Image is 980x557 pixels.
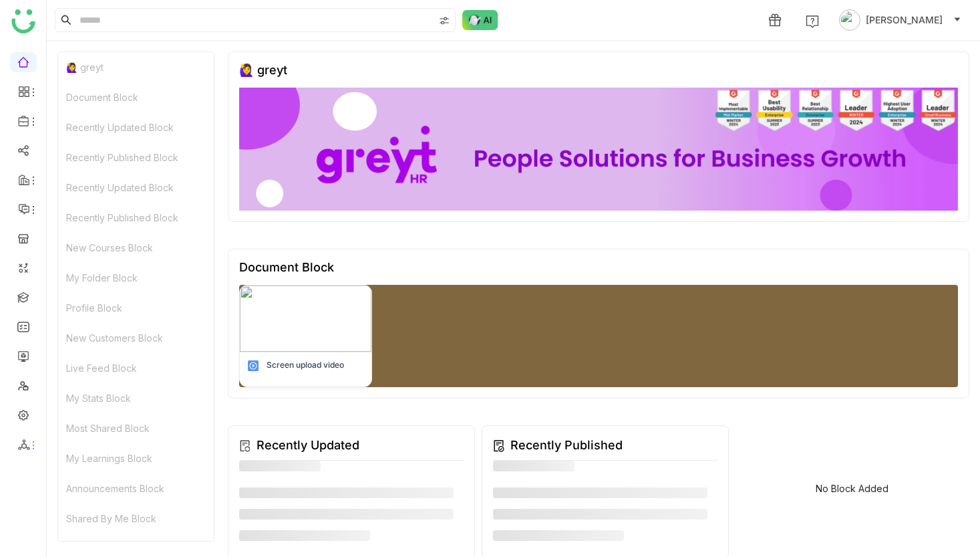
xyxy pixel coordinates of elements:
img: 68d62a861a154208cbbd759d [240,286,371,352]
div: Most Shared Block [58,413,214,443]
div: My Stats Block [58,383,214,413]
div: Recently Updated [257,436,359,455]
div: My Learnings Block [58,443,214,473]
div: Profile Block [58,293,214,323]
img: help.svg [806,15,819,28]
div: Recently Published Block [58,203,214,233]
div: 🙋‍♀️ greyt [239,63,287,77]
div: 🙋‍♀️ greyt [58,52,214,82]
div: No Block Added [816,483,888,494]
div: Live Feed Block [58,353,214,383]
div: New Customers Block [58,323,214,353]
img: mp4.svg [247,359,260,372]
div: Document Block [239,260,334,274]
img: logo [11,9,35,33]
div: Shared By Me Block [58,504,214,534]
div: Recently Published Block [58,142,214,173]
div: My Folder Block [58,263,214,293]
div: Screen upload video [267,359,344,371]
img: search-type.svg [439,15,450,26]
span: [PERSON_NAME] [866,13,943,27]
div: Recently Updated Block [58,173,214,203]
img: 68ca8a786afc163911e2cfd3 [239,88,958,211]
div: New Courses Block [58,233,214,263]
div: Recently Published [510,436,623,455]
img: avatar [839,9,860,31]
div: Document Block [58,82,214,112]
img: ask-buddy-normal.svg [462,10,498,30]
div: Announcements Block [58,473,214,504]
button: [PERSON_NAME] [836,9,964,31]
div: Recently Updated Block [58,112,214,142]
